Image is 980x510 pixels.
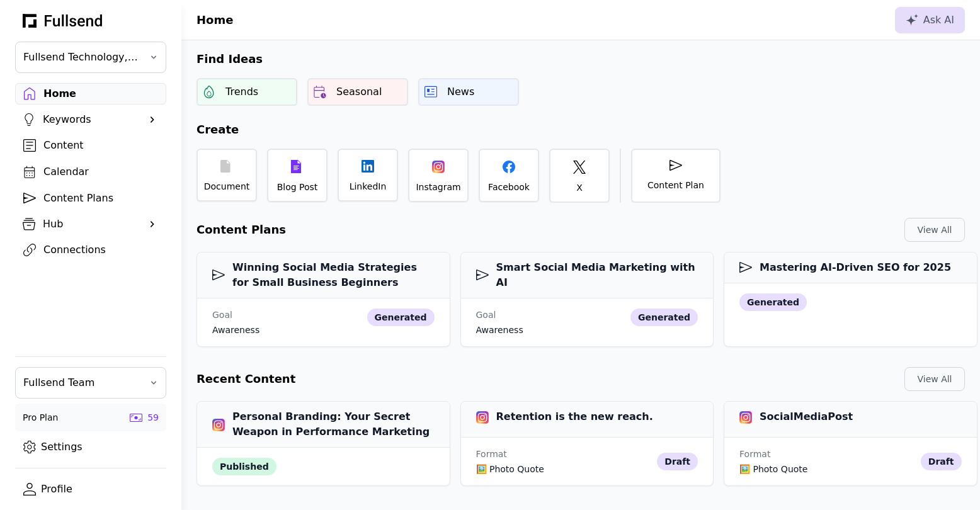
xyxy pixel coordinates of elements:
[15,188,166,209] a: Content Plans
[212,458,276,475] div: published
[15,83,166,105] a: Home
[212,260,435,290] h3: Winning Social Media Strategies for Small Business Beginners
[739,260,951,275] h3: Mastering AI-Driven SEO for 2025
[197,370,295,388] h2: Recent Content
[43,191,158,206] div: Content Plans
[416,181,460,193] div: Instagram
[225,84,258,99] div: Trends
[277,181,318,193] div: Blog Post
[43,138,158,153] div: Content
[43,242,158,258] div: Connections
[476,324,523,336] div: awareness
[336,84,382,99] div: Seasonal
[657,453,698,470] div: draft
[447,84,474,99] div: News
[181,121,980,139] h2: Create
[23,375,140,390] span: Fullsend Team
[630,309,698,326] div: generated
[739,409,853,424] h3: SocialMediaPost
[367,309,435,326] div: generated
[15,42,166,73] button: Fullsend Technology, Inc.
[197,11,233,29] h1: Home
[739,448,916,460] div: Format
[915,373,954,385] div: View All
[904,218,965,242] button: View All
[476,309,523,321] div: Goal
[15,161,166,183] a: Calendar
[15,367,166,399] button: Fullsend Team
[197,221,286,239] h2: Content Plans
[204,180,250,193] div: Document
[23,411,58,424] div: Pro Plan
[212,409,435,439] h3: Personal Branding: Your Secret Weapon in Performance Marketing
[576,181,583,194] div: X
[921,453,962,470] div: draft
[476,260,698,290] h3: Smart Social Media Marketing with AI
[212,324,259,336] div: awareness
[476,448,652,460] div: Format
[15,479,166,500] a: Profile
[43,86,158,101] div: Home
[181,50,980,68] h2: Find Ideas
[915,224,954,236] div: View All
[15,239,166,261] a: Connections
[476,409,653,424] h3: Retention is the new reach.
[739,463,916,475] div: 🖼️ Photo Quote
[904,367,965,391] button: View All
[212,309,259,321] div: Goal
[488,181,530,193] div: Facebook
[43,217,139,232] div: Hub
[43,164,158,179] div: Calendar
[895,7,965,33] button: Ask AI
[476,463,652,475] div: 🖼️ Photo Quote
[15,135,166,156] a: Content
[15,436,166,458] a: Settings
[350,180,387,193] div: LinkedIn
[647,179,704,191] div: Content Plan
[906,13,954,28] div: Ask AI
[147,411,159,424] div: 59
[739,293,807,311] div: generated
[23,50,140,65] span: Fullsend Technology, Inc.
[43,112,139,127] div: Keywords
